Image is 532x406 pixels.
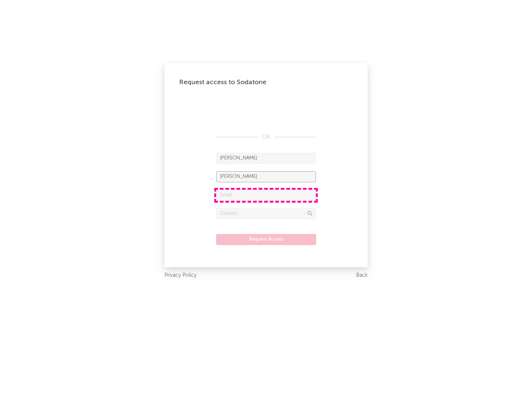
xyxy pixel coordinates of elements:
[216,234,316,245] button: Request Access
[216,153,316,164] input: First Name
[216,190,316,201] input: Email
[216,133,316,142] div: OR
[179,78,353,87] div: Request access to Sodatone
[164,271,197,280] a: Privacy Policy
[216,208,316,219] input: Division
[216,171,316,182] input: Last Name
[356,271,368,280] a: Back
